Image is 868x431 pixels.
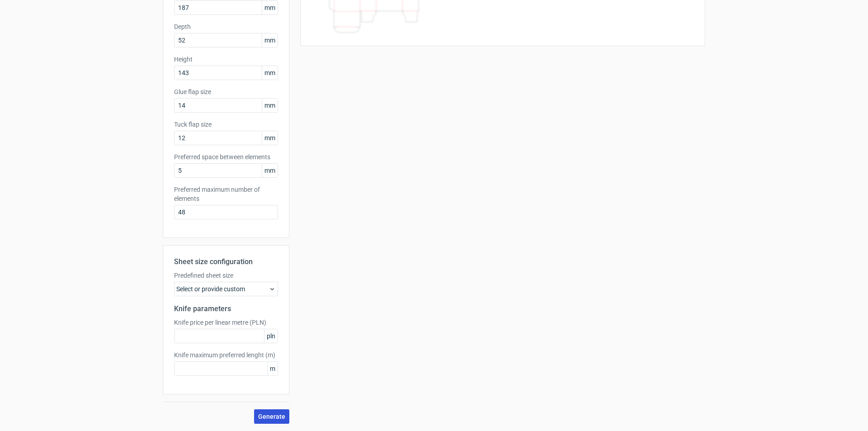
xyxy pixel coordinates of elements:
span: mm [262,66,278,80]
div: Select or provide custom [174,282,278,296]
span: mm [262,164,278,177]
span: mm [262,1,278,14]
span: m [267,362,278,375]
label: Preferred maximum number of elements [174,185,278,203]
button: Generate [254,409,289,424]
h2: Knife parameters [174,303,278,314]
label: Predefined sheet size [174,271,278,280]
h2: Sheet size configuration [174,256,278,267]
span: pln [264,329,278,343]
label: Height [174,55,278,64]
span: Generate [258,413,285,420]
label: Preferred space between elements [174,152,278,161]
label: Knife maximum preferred lenght (m) [174,350,278,360]
span: mm [262,131,278,145]
label: Depth [174,22,278,31]
span: mm [262,99,278,112]
label: Tuck flap size [174,120,278,129]
label: Knife price per linear metre (PLN) [174,318,278,327]
label: Glue flap size [174,87,278,96]
span: mm [262,33,278,47]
